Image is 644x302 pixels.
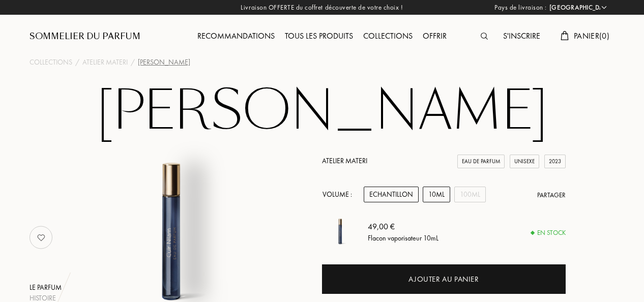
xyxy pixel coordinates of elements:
div: Offrir [418,30,452,43]
a: Collections [30,57,72,68]
img: search_icn.svg [481,33,488,40]
img: cart.svg [561,31,569,40]
a: Recommandations [192,31,280,41]
a: Offrir [418,31,452,41]
a: Tous les produits [280,31,358,41]
div: En stock [531,228,566,238]
div: Tous les produits [280,30,358,43]
div: Volume : [322,187,358,202]
img: no_like_p.png [31,227,51,248]
div: 10mL [423,187,450,202]
div: 2023 [544,155,566,168]
div: / [75,57,79,68]
div: Flacon vaporisateur 10mL [368,232,438,243]
div: Eau de Parfum [457,155,505,168]
h1: [PERSON_NAME] [68,83,576,139]
div: Le parfum [30,282,88,293]
span: Panier ( 0 ) [574,31,609,41]
a: Sommelier du Parfum [30,31,140,43]
div: Unisexe [510,155,539,168]
div: 49,00 € [368,220,438,232]
div: S'inscrire [498,30,545,43]
a: Collections [358,31,418,41]
div: Partager [537,190,566,200]
div: Ajouter au panier [408,274,479,285]
div: Collections [358,30,418,43]
a: Atelier Materi [322,156,367,165]
div: Recommandations [192,30,280,43]
div: / [131,57,135,68]
div: [PERSON_NAME] [138,57,190,68]
a: Atelier Materi [82,57,128,68]
span: Pays de livraison : [494,3,547,13]
a: S'inscrire [498,31,545,41]
div: 100mL [454,187,486,202]
div: Echantillon [364,187,419,202]
img: Cuir Nilam Atelier Materi [322,213,360,251]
